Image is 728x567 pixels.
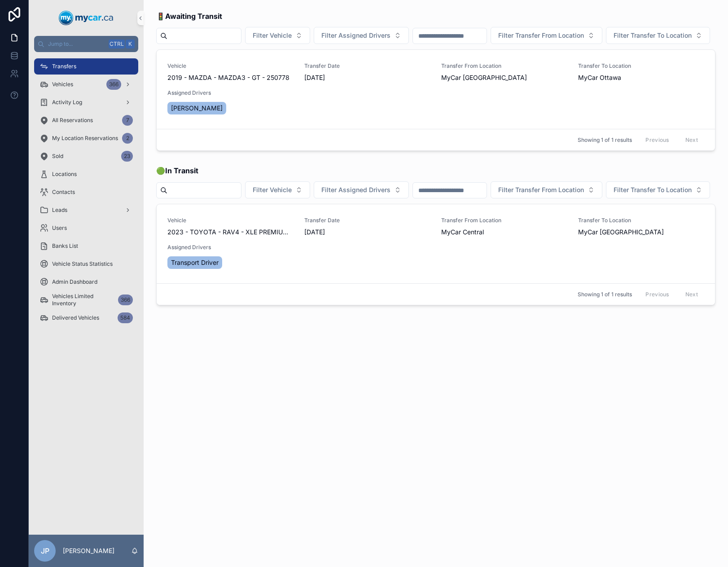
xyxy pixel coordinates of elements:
span: Vehicles [52,81,73,88]
a: My Location Reservations2 [34,130,138,146]
span: Delivered Vehicles [52,314,99,321]
span: Users [52,224,67,232]
span: 🟢 [156,165,198,176]
span: Banks List [52,242,78,250]
p: [PERSON_NAME] [63,546,114,555]
span: [DATE] [304,73,430,82]
span: Vehicle [167,217,294,224]
span: 2023 - TOYOTA - RAV4 - XLE PREMIUM - 251068 [167,228,294,237]
div: 366 [106,79,121,90]
span: [DATE] [304,228,430,237]
span: Ctrl [109,40,125,48]
div: 584 [118,312,133,323]
a: Activity Log [34,94,138,110]
button: Select Button [606,181,710,198]
span: Showing 1 of 1 results [578,291,632,298]
span: Showing 1 of 1 results [578,136,632,144]
strong: In Transit [165,166,198,175]
a: Users [34,220,138,236]
span: My Location Reservations [52,135,118,142]
a: Vehicle2019 - MAZDA - MAZDA3 - GT - 250778Transfer Date[DATE]Transfer From LocationMyCar [GEOGRAP... [157,50,715,129]
a: Vehicle Status Statistics [34,256,138,272]
span: Transfer From Location [441,217,567,224]
a: Admin Dashboard [34,274,138,290]
a: Delivered Vehicles584 [34,310,138,326]
a: Contacts [34,184,138,200]
span: MyCar [GEOGRAPHIC_DATA] [578,228,664,237]
span: MyCar [GEOGRAPHIC_DATA] [441,73,527,82]
a: Banks List [34,238,138,254]
span: Filter Transfer From Location [498,185,584,194]
div: scrollable content [29,52,144,338]
button: Select Button [314,27,409,44]
div: 2 [122,133,133,144]
a: All Reservations7 [34,112,138,128]
span: 2019 - MAZDA - MAZDA3 - GT - 250778 [167,73,289,82]
span: Filter Vehicle [253,31,292,40]
span: Transfer Date [304,62,430,70]
span: Transfers [52,63,76,70]
span: Contacts [52,189,75,196]
span: Assigned Drivers [167,244,294,251]
span: MyCar Central [441,228,484,237]
a: Locations [34,166,138,182]
span: Vehicle [167,62,294,70]
span: Admin Dashboard [52,278,97,286]
span: Filter Transfer From Location [498,31,584,40]
span: Sold [52,153,63,160]
span: Locations [52,171,77,178]
button: Select Button [314,181,409,198]
span: MyCar Ottawa [578,73,621,82]
span: Filter Vehicle [253,185,292,194]
span: Transport Driver [171,258,219,267]
span: Transfer To Location [578,217,704,224]
span: K [127,40,134,48]
a: Vehicles Limited Inventory366 [34,292,138,308]
div: 23 [121,151,133,162]
span: Leads [52,207,67,214]
span: Vehicles Limited Inventory [52,293,114,307]
button: Select Button [245,181,310,198]
span: Activity Log [52,99,82,106]
span: Jump to... [48,40,105,48]
span: Filter Assigned Drivers [321,31,390,40]
button: Select Button [606,27,710,44]
a: Transfers [34,58,138,75]
span: Transfer To Location [578,62,704,70]
img: App logo [59,11,114,25]
a: Leads [34,202,138,218]
span: Assigned Drivers [167,89,294,97]
span: Transfer Date [304,217,430,224]
button: Jump to...CtrlK [34,36,138,52]
span: Filter Transfer To Location [614,31,692,40]
button: Select Button [491,27,602,44]
a: Vehicle2023 - TOYOTA - RAV4 - XLE PREMIUM - 251068Transfer Date[DATE]Transfer From LocationMyCar ... [157,204,715,283]
div: 7 [122,115,133,126]
strong: Awaiting Transit [165,12,222,21]
span: 🚦 [156,11,222,22]
span: Transfer From Location [441,62,567,70]
span: Filter Transfer To Location [614,185,692,194]
button: Select Button [245,27,310,44]
span: [PERSON_NAME] [171,104,223,113]
button: Select Button [491,181,602,198]
span: Filter Assigned Drivers [321,185,390,194]
span: Vehicle Status Statistics [52,260,113,268]
span: All Reservations [52,117,93,124]
a: Vehicles366 [34,76,138,92]
div: 366 [118,294,133,305]
a: Sold23 [34,148,138,164]
span: JP [41,545,49,556]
